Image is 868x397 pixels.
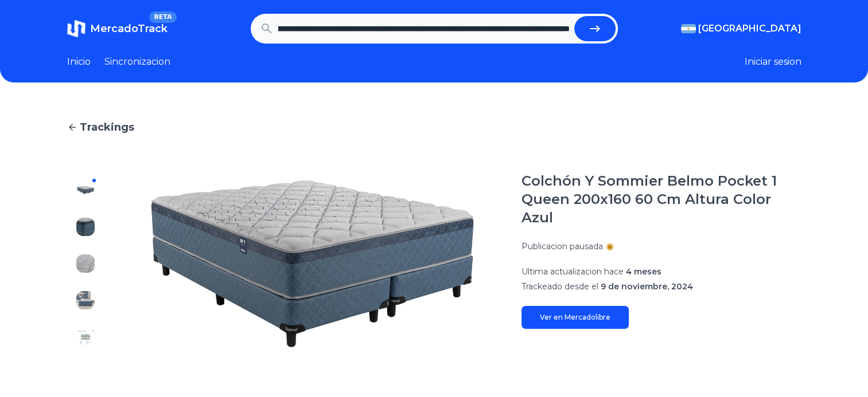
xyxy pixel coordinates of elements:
span: 4 meses [626,266,661,277]
a: Inicio [67,55,91,69]
span: MercadoTrack [90,22,168,35]
a: MercadoTrackBETA [67,19,168,38]
img: Argentina [681,24,696,33]
img: Colchón Y Sommier Belmo Pocket 1 Queen 200x160 60 Cm Altura Color Azul [76,254,95,273]
img: Colchón Y Sommier Belmo Pocket 1 Queen 200x160 60 Cm Altura Color Azul [76,181,95,199]
span: [GEOGRAPHIC_DATA] [698,22,801,36]
a: Trackings [67,119,801,135]
p: Publicacion pausada [521,241,603,252]
a: Sincronizacion [104,55,170,69]
img: MercadoTrack [67,19,85,38]
span: Trackeado desde el [521,281,598,292]
img: Colchón Y Sommier Belmo Pocket 1 Queen 200x160 60 Cm Altura Color Azul [76,218,95,236]
img: Colchón Y Sommier Belmo Pocket 1 Queen 200x160 60 Cm Altura Color Azul [76,328,95,346]
span: 9 de noviembre, 2024 [601,281,693,292]
img: Colchón Y Sommier Belmo Pocket 1 Queen 200x160 60 Cm Altura Color Azul [76,291,95,309]
button: [GEOGRAPHIC_DATA] [681,22,801,36]
a: Ver en Mercadolibre [521,306,629,329]
span: Trackings [80,119,134,135]
button: Iniciar sesion [745,55,801,69]
span: Ultima actualizacion hace [521,266,624,277]
span: BETA [149,11,176,23]
img: Colchón Y Sommier Belmo Pocket 1 Queen 200x160 60 Cm Altura Color Azul [127,172,499,355]
h1: Colchón Y Sommier Belmo Pocket 1 Queen 200x160 60 Cm Altura Color Azul [521,172,801,227]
